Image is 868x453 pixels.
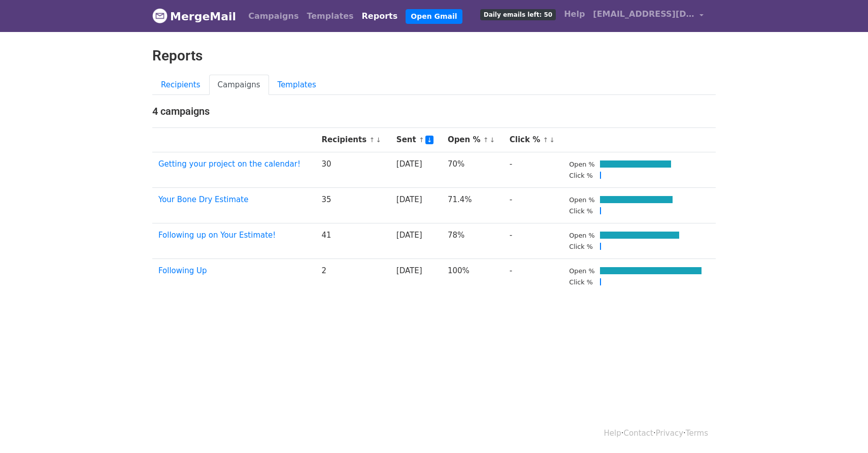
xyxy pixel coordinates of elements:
span: Daily emails left: 50 [480,9,556,20]
a: ↓ [425,136,434,144]
a: Campaigns [244,6,303,26]
a: ↓ [376,136,381,144]
small: Click % [569,243,593,250]
td: 70% [442,152,504,187]
a: Help [560,4,589,24]
small: Open % [569,196,594,204]
a: ↑ [419,136,424,144]
a: Following Up [158,266,207,275]
th: Click % [504,128,563,152]
a: ↓ [549,136,555,144]
td: 100% [442,258,504,294]
th: Open % [442,128,504,152]
a: Following up on Your Estimate! [158,231,276,240]
th: Recipients [316,128,390,152]
h4: 4 campaigns [152,105,716,117]
td: - [504,187,563,223]
a: Reports [358,6,402,26]
a: ↑ [483,136,489,144]
small: Open % [569,232,594,239]
a: Getting your project on the calendar! [158,159,301,169]
a: ↓ [489,136,495,144]
a: Daily emails left: 50 [476,4,560,24]
td: 30 [316,152,390,187]
small: Open % [569,160,594,168]
h2: Reports [152,47,716,64]
img: MergeMail logo [152,8,168,23]
small: Click % [569,172,593,179]
a: MergeMail [152,6,236,27]
small: Click % [569,207,593,215]
a: Help [604,429,621,438]
a: ↑ [369,136,375,144]
a: [EMAIL_ADDRESS][DOMAIN_NAME] [589,4,708,28]
a: ↑ [543,136,548,144]
a: Open Gmail [406,9,462,24]
a: Templates [303,6,357,26]
td: [DATE] [390,187,442,223]
a: Terms [686,429,708,438]
a: Contact [624,429,653,438]
a: Templates [269,75,325,95]
small: Click % [569,278,593,286]
td: - [504,258,563,294]
td: - [504,152,563,187]
td: 78% [442,223,504,258]
span: [EMAIL_ADDRESS][DOMAIN_NAME] [593,8,694,20]
td: [DATE] [390,223,442,258]
td: [DATE] [390,258,442,294]
td: 2 [316,258,390,294]
a: Recipients [152,75,209,95]
th: Sent [390,128,442,152]
a: Privacy [656,429,683,438]
td: [DATE] [390,152,442,187]
td: - [504,223,563,258]
td: 35 [316,187,390,223]
a: Your Bone Dry Estimate [158,195,248,204]
td: 71.4% [442,187,504,223]
a: Campaigns [209,75,269,95]
td: 41 [316,223,390,258]
small: Open % [569,267,594,275]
